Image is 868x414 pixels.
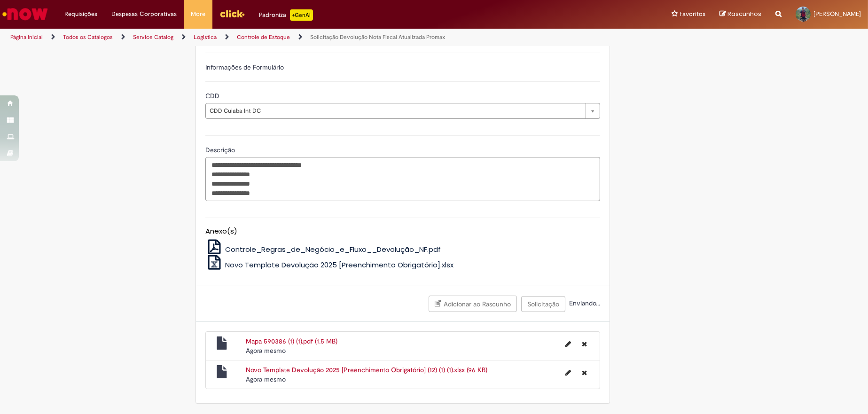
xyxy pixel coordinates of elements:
[719,10,761,19] a: Rascunhos
[205,92,221,100] span: CDD
[680,9,705,19] span: Favoritos
[205,63,284,71] label: Informações de Formulário
[205,244,441,254] a: Controle_Regras_de_Negócio_e_Fluxo__Devolução_NF.pdf
[576,336,593,352] button: Excluir Mapa 590386 (1) (1).pdf
[567,299,600,307] span: Enviando...
[259,9,313,21] div: Padroniza
[1,5,49,23] img: ServiceNow
[727,9,761,18] span: Rascunhos
[246,346,286,355] span: Agora mesmo
[205,146,237,154] span: Descrição
[560,365,577,380] button: Editar nome de arquivo Novo Template Devolução 2025 [Preenchimento Obrigatório] (12) (1) (1).xlsx
[64,9,97,19] span: Requisições
[290,9,313,21] p: +GenAi
[205,260,454,270] a: Novo Template Devolução 2025 [Preenchimento Obrigatório].xlsx
[133,33,173,41] a: Service Catalog
[813,10,861,18] span: [PERSON_NAME]
[560,336,577,352] button: Editar nome de arquivo Mapa 590386 (1) (1).pdf
[237,33,290,41] a: Controle de Estoque
[225,244,441,254] span: Controle_Regras_de_Negócio_e_Fluxo__Devolução_NF.pdf
[246,366,487,374] a: Novo Template Devolução 2025 [Preenchimento Obrigatório] (12) (1) (1).xlsx (96 KB)
[10,33,43,41] a: Página inicial
[310,33,445,41] a: Solicitação Devolução Nota Fiscal Atualizada Promax
[246,337,337,345] a: Mapa 590386 (1) (1).pdf (1.5 MB)
[111,9,177,19] span: Despesas Corporativas
[219,7,245,21] img: click_logo_yellow_360x200.png
[191,9,205,19] span: More
[194,33,217,41] a: Logistica
[205,157,600,201] textarea: Descrição
[7,29,571,46] ul: Trilhas de página
[246,375,286,383] span: Agora mesmo
[63,33,113,41] a: Todos os Catálogos
[210,103,581,118] span: CDD Cuiaba Int DC
[205,227,600,235] h5: Anexo(s)
[576,365,593,380] button: Excluir Novo Template Devolução 2025 [Preenchimento Obrigatório] (12) (1) (1).xlsx
[225,260,454,270] span: Novo Template Devolução 2025 [Preenchimento Obrigatório].xlsx
[246,346,286,355] time: 29/09/2025 16:51:09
